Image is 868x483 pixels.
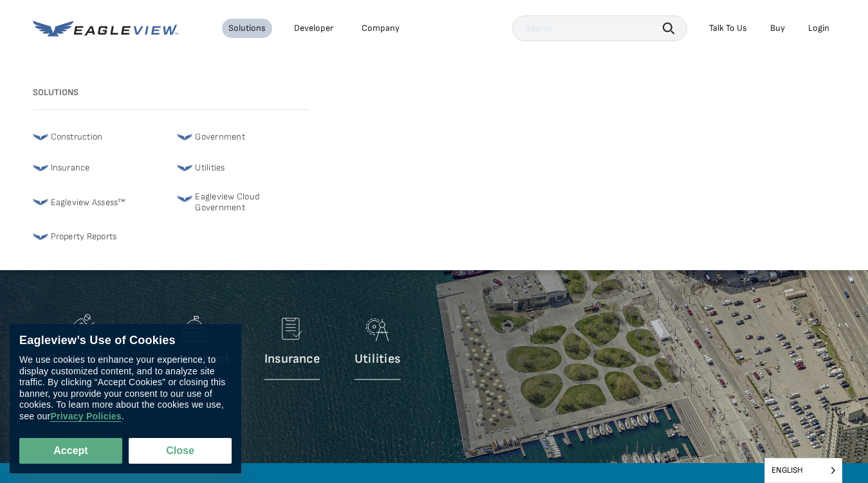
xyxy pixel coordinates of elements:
img: favicon-32x32-1.png [177,191,192,206]
span: Government [195,129,245,145]
a: Utilities [177,160,309,176]
div: Talk To Us [709,23,747,34]
span: Eagleview Assess™ [51,194,125,210]
a: Property Reports [33,229,165,244]
div: We use cookies to enhance your experience, to display customized content, and to analyze site tra... [19,354,232,422]
a: Privacy Policies [50,411,121,422]
img: favicon-32x32-1.png [33,229,48,244]
a: Developer [294,23,333,34]
a: Insurance [264,309,320,387]
span: Utilities [195,160,225,176]
span: Construction [51,129,103,145]
a: Insurance [33,160,165,176]
a: Eagleview Cloud Government [177,191,309,214]
a: Government [158,309,229,387]
div: Login [808,23,829,34]
img: favicon-32x32-1.png [177,160,192,176]
div: Company [362,23,400,34]
img: favicon-32x32-1.png [33,160,48,176]
a: Government [177,129,309,145]
img: favicon-32x32-1.png [33,129,48,145]
p: Insurance [264,351,320,367]
a: Construction [48,309,124,387]
h3: Solutions [33,87,309,98]
a: Construction [33,129,165,145]
button: Accept [19,438,122,464]
div: Eagleview’s Use of Cookies [19,334,232,348]
span: Eagleview Cloud Government [195,191,309,214]
aside: Language selected: English [764,458,842,483]
span: Insurance [51,160,90,176]
span: English [765,459,842,482]
a: Utilities [355,309,400,387]
a: Eagleview Assess™ [33,194,165,210]
input: Search [512,15,687,41]
p: Utilities [355,351,400,367]
button: Close [129,438,232,464]
img: favicon-32x32-1.png [33,194,48,210]
span: Property Reports [51,229,117,244]
img: favicon-32x32-1.png [177,129,192,145]
div: Solutions [228,23,266,34]
a: Buy [770,23,785,34]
